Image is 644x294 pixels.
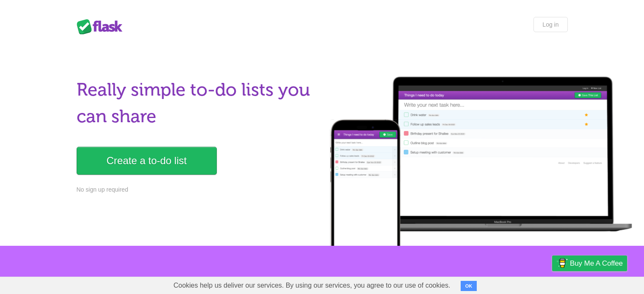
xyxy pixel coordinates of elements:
[552,256,627,271] a: Buy me a coffee
[77,77,317,130] h1: Really simple to-do lists you can share
[570,256,623,271] span: Buy me a coffee
[165,277,459,294] span: Cookies help us deliver our services. By using our services, you agree to our use of cookies.
[461,281,477,291] button: OK
[77,19,127,34] div: Flask Lists
[77,185,317,194] p: No sign up required
[556,256,568,270] img: Buy me a coffee
[533,17,567,32] a: Log in
[77,147,217,175] a: Create a to-do list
